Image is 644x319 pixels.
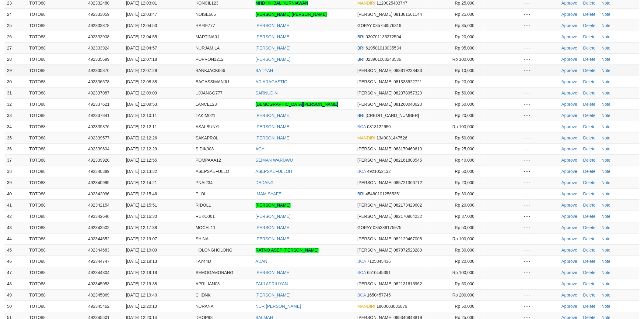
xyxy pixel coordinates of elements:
[126,203,157,208] span: [DATE] 12:15:51
[394,91,422,95] span: Copy 082378957320 to clipboard
[583,135,596,140] a: Delete
[88,1,110,5] span: 492332480
[394,102,422,107] span: Copy 081260040620 to clipboard
[602,248,611,253] a: Note
[357,169,366,174] span: BCA
[126,124,157,129] span: [DATE] 12:12:11
[357,135,375,140] span: MANDIRI
[256,46,291,50] a: [PERSON_NAME]
[562,23,577,28] a: Approve
[196,34,219,39] span: MARTINA01
[394,147,422,152] span: Copy 083170460610 to clipboard
[357,214,392,219] span: [PERSON_NAME]
[521,121,559,132] td: - - -
[583,12,596,17] a: Delete
[5,211,27,222] td: 42
[602,147,611,152] a: Note
[455,102,475,107] span: Rp 50,000
[455,23,475,28] span: Rp 35,000
[256,225,291,230] a: [PERSON_NAME]
[583,158,596,163] a: Delete
[256,203,291,208] a: [PERSON_NAME]
[583,23,596,28] a: Delete
[27,177,86,188] td: TOTO88
[562,158,577,163] a: Approve
[5,177,27,188] td: 39
[27,20,86,31] td: TOTO88
[256,180,274,185] a: DADANG
[256,91,278,95] a: SARNUDIN
[27,31,86,42] td: TOTO88
[196,91,223,95] span: UJJANGG777
[455,203,475,208] span: Rp 20,000
[602,304,611,309] a: Note
[562,192,577,197] a: Approve
[357,68,392,73] span: [PERSON_NAME]
[5,76,27,87] td: 30
[562,113,577,118] a: Approve
[196,12,216,17] span: NOISE666
[357,79,392,84] span: [PERSON_NAME]
[562,169,577,174] a: Approve
[367,124,391,129] span: Copy 0813122650 to clipboard
[196,46,220,50] span: NURJAMILA
[562,214,577,219] a: Approve
[521,155,559,166] td: - - -
[394,203,422,208] span: Copy 082173429602 to clipboard
[126,158,157,163] span: [DATE] 12:12:55
[27,87,86,98] td: TOTO88
[88,46,110,50] span: 492333924
[455,135,475,140] span: Rp 50,000
[357,34,364,39] span: BRI
[583,248,596,253] a: Delete
[521,222,559,233] td: - - -
[5,98,27,110] td: 32
[583,270,596,275] a: Delete
[394,12,422,17] span: Copy 081381561144 to clipboard
[455,180,475,185] span: Rp 20,000
[455,192,475,197] span: Rp 30,000
[256,34,291,39] a: [PERSON_NAME]
[366,34,401,39] span: Copy 030701135272504 to clipboard
[256,12,327,17] a: [PERSON_NAME] [PERSON_NAME]
[126,192,157,197] span: [DATE] 12:15:46
[583,259,596,264] a: Delete
[455,147,475,152] span: Rp 25,000
[521,98,559,110] td: - - -
[366,57,401,62] span: Copy 023901008248536 to clipboard
[455,158,475,163] span: Rp 40,000
[357,91,392,95] span: [PERSON_NAME]
[357,102,392,107] span: [PERSON_NAME]
[583,34,596,39] a: Delete
[562,68,577,73] a: Approve
[602,79,611,84] a: Note
[394,214,422,219] span: Copy 082170964232 to clipboard
[88,34,110,39] span: 492333908
[357,113,364,118] span: BRI
[357,147,392,152] span: [PERSON_NAME]
[126,79,157,84] span: [DATE] 12:08:38
[562,34,577,39] a: Approve
[196,192,207,197] span: PLOL
[88,169,110,174] span: 492340389
[602,34,611,39] a: Note
[27,222,86,233] td: TOTO88
[583,1,596,5] a: Delete
[602,158,611,163] a: Note
[602,293,611,298] a: Note
[5,110,27,121] td: 33
[256,214,291,219] a: [PERSON_NAME]
[562,79,577,84] a: Approve
[88,57,110,62] span: 492335699
[88,68,110,73] span: 492335876
[562,147,577,152] a: Approve
[27,166,86,177] td: TOTO88
[602,225,611,230] a: Note
[602,23,611,28] a: Note
[583,282,596,286] a: Delete
[27,65,86,76] td: TOTO88
[583,68,596,73] a: Delete
[602,124,611,129] a: Note
[256,259,268,264] a: ADAN
[88,12,110,17] span: 492333059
